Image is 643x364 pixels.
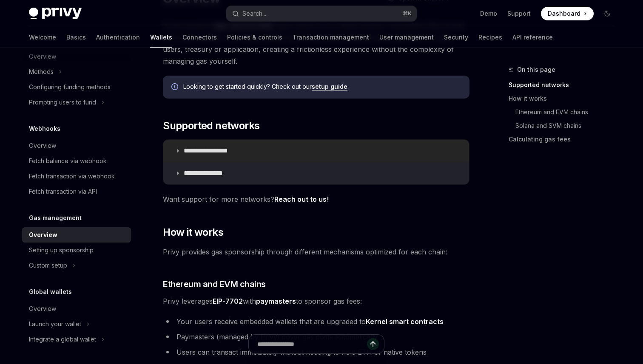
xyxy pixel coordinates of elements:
[227,27,282,48] a: Policies & controls
[509,133,621,146] a: Calculating gas fees
[600,7,614,20] button: Toggle dark mode
[182,27,217,48] a: Connectors
[366,317,444,326] a: Kernel smart contracts
[512,27,553,48] a: API reference
[66,27,86,48] a: Basics
[29,156,107,166] div: Fetch balance via webhook
[22,243,131,258] a: Setting up sponsorship
[517,65,555,75] span: On this page
[256,297,296,305] strong: paymasters
[444,27,468,48] a: Security
[163,295,469,307] span: Privy leverages with to sponsor gas fees:
[29,260,67,271] div: Custom setup
[22,169,131,184] a: Fetch transaction via webhook
[548,9,580,18] span: Dashboard
[478,27,502,48] a: Recipes
[509,92,621,105] a: How it works
[22,227,131,243] a: Overview
[163,226,223,239] span: How it works
[171,83,180,92] svg: Info
[163,193,469,205] span: Want support for more networks?
[293,27,369,48] a: Transaction management
[515,119,621,133] a: Solana and SVM chains
[22,184,131,199] a: Fetch transaction via API
[163,246,469,258] span: Privy provides gas sponsorship through different mechanisms optimized for each chain:
[509,78,621,92] a: Supported networks
[274,195,329,204] a: Reach out to us!
[507,9,531,18] a: Support
[29,334,96,344] div: Integrate a global wallet
[163,278,266,290] span: Ethereum and EVM chains
[226,6,417,21] button: Search...⌘K
[29,124,60,134] h5: Webhooks
[29,8,82,20] img: dark logo
[29,287,72,297] h5: Global wallets
[379,27,434,48] a: User management
[29,67,54,77] div: Methods
[22,79,131,95] a: Configuring funding methods
[312,83,347,90] a: setup guide
[29,82,111,92] div: Configuring funding methods
[213,297,243,306] a: EIP-7702
[22,301,131,316] a: Overview
[150,27,172,48] a: Wallets
[183,82,461,91] span: Looking to get started quickly? Check out our .
[163,119,259,133] span: Supported networks
[163,316,469,327] li: Your users receive embedded wallets that are upgraded to
[22,138,131,153] a: Overview
[29,186,97,197] div: Fetch transaction via API
[29,171,115,181] div: Fetch transaction via webhook
[515,105,621,119] a: Ethereum and EVM chains
[29,304,56,314] div: Overview
[367,338,379,350] button: Send message
[96,27,140,48] a: Authentication
[242,8,266,19] div: Search...
[403,10,412,17] span: ⌘ K
[29,319,81,329] div: Launch your wallet
[29,27,56,48] a: Welcome
[541,7,594,20] a: Dashboard
[29,97,96,107] div: Prompting users to fund
[163,331,469,343] li: Paymasters (managed by Privy) cover gas costs automatically
[29,213,82,223] h5: Gas management
[29,141,56,151] div: Overview
[22,153,131,169] a: Fetch balance via webhook
[480,9,497,18] a: Demo
[29,245,94,255] div: Setting up sponsorship
[29,230,57,240] div: Overview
